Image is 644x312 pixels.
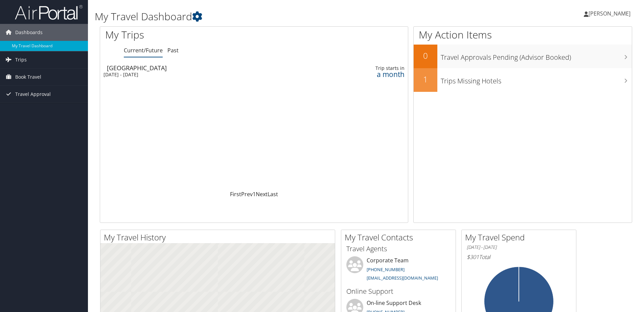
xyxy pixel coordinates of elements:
[256,190,268,198] a: Next
[15,86,51,103] span: Travel Approval
[441,73,632,86] h3: Trips Missing Hotels
[15,69,41,85] span: Book Travel
[465,232,576,243] h2: My Travel Spend
[15,51,27,68] span: Trips
[253,190,256,198] a: 1
[467,253,571,261] h6: Total
[333,65,405,71] div: Trip starts in
[107,65,293,71] div: [GEOGRAPHIC_DATA]
[414,50,437,61] h2: 0
[346,244,451,254] h3: Travel Agents
[589,10,630,17] span: [PERSON_NAME]
[467,244,571,251] h6: [DATE] - [DATE]
[584,3,637,24] a: [PERSON_NAME]
[343,256,454,284] li: Corporate Team
[414,45,632,68] a: 0Travel Approvals Pending (Advisor Booked)
[124,47,163,54] a: Current/Future
[167,47,179,54] a: Past
[15,24,43,41] span: Dashboards
[367,275,438,281] a: [EMAIL_ADDRESS][DOMAIN_NAME]
[95,9,456,24] h1: My Travel Dashboard
[230,190,241,198] a: First
[414,74,437,85] h2: 1
[414,68,632,92] a: 1Trips Missing Hotels
[105,28,275,42] h1: My Trips
[467,253,479,261] span: $301
[104,232,335,243] h2: My Travel History
[333,71,405,77] div: a month
[103,72,289,78] div: [DATE] - [DATE]
[441,49,632,62] h3: Travel Approvals Pending (Advisor Booked)
[367,266,405,272] a: [PHONE_NUMBER]
[268,190,278,198] a: Last
[15,4,83,20] img: airportal-logo.png
[241,190,253,198] a: Prev
[414,28,632,42] h1: My Action Items
[345,232,456,243] h2: My Travel Contacts
[346,287,451,296] h3: Online Support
